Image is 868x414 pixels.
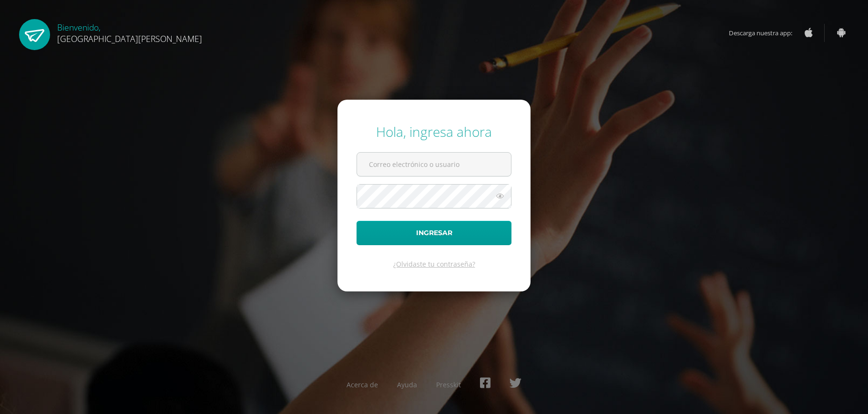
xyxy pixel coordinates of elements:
[347,380,378,389] a: Acerca de
[397,380,417,389] a: Ayuda
[57,19,202,44] div: Bienvenido,
[729,24,802,42] span: Descarga nuestra app:
[393,259,475,269] a: ¿Olvidaste tu contraseña?
[436,380,461,389] a: Presskit
[357,153,511,176] input: Correo electrónico o usuario
[357,221,511,245] button: Ingresar
[357,123,511,141] div: Hola, ingresa ahora
[57,33,202,44] span: [GEOGRAPHIC_DATA][PERSON_NAME]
